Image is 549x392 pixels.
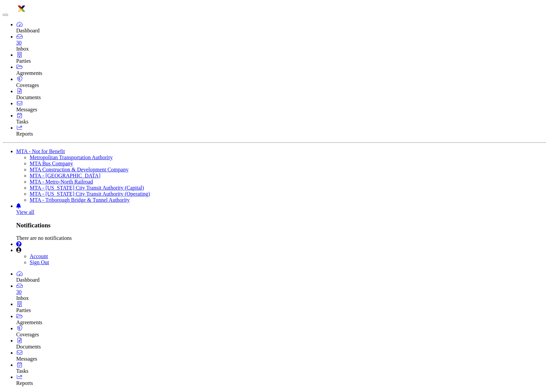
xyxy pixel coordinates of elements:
a: 30 [16,283,546,295]
div: Inbox [16,295,546,301]
div: Dashboard [16,277,546,283]
a: View all [16,209,34,215]
div: Coverages [16,82,546,88]
h3: Notifications [16,222,546,229]
div: There are no notifications [16,235,546,241]
a: MTA - [US_STATE] City Transit Authority (Operating) [30,191,150,197]
div: Messages [16,356,546,362]
div: Documents [16,344,546,350]
div: Messages [16,107,546,113]
div: Tasks [16,119,546,125]
div: Reports [16,380,546,386]
div: Inbox [16,46,546,52]
a: MTA Bus Company [30,161,73,166]
a: MTA - Metro-North Railroad [30,179,93,185]
div: 30 [16,289,546,295]
div: Parties [16,58,546,64]
a: MTA - Triborough Bridge & Tunnel Authority [30,197,130,203]
div: Parties [16,307,546,313]
a: MTA - Not for Benefit [16,148,65,154]
img: logo-5460c22ac91f19d4615b14bd174203de0afe785f0fc80cf4dbbc73dc1793850b.png [8,3,55,15]
div: Documents [16,94,546,101]
a: MTA - [US_STATE] City Transit Authority (Capital) [30,185,144,191]
a: MTA Construction & Development Company [30,167,128,172]
a: Metropolitan Transportation Authority [30,155,113,160]
div: 30 [16,40,546,46]
i: Help Center - Complianz [16,242,22,247]
div: Reports [16,131,546,137]
div: Tasks [16,368,546,374]
div: Dashboard [16,28,546,34]
div: Coverages [16,332,546,338]
a: Notifications [16,203,21,209]
a: Account [30,253,48,259]
a: Sign Out [30,259,49,265]
div: Agreements [16,70,546,76]
a: MTA - [GEOGRAPHIC_DATA] [30,173,100,178]
a: 30 [16,34,546,46]
div: Agreements [16,319,546,326]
